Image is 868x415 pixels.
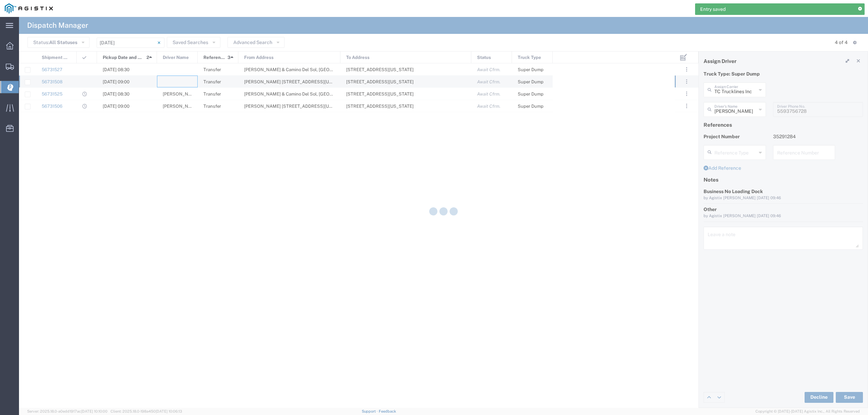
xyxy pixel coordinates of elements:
[156,409,182,413] span: [DATE] 10:06:13
[81,409,107,413] span: [DATE] 10:10:00
[5,3,53,14] img: logo
[111,409,182,413] span: Client: 2025.18.0-198a450
[700,6,726,13] span: Entry saved
[362,409,379,413] a: Support
[755,409,860,414] span: Copyright © [DATE]-[DATE] Agistix Inc., All Rights Reserved
[379,409,396,413] a: Feedback
[27,409,107,413] span: Server: 2025.18.0-a0edd1917ac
